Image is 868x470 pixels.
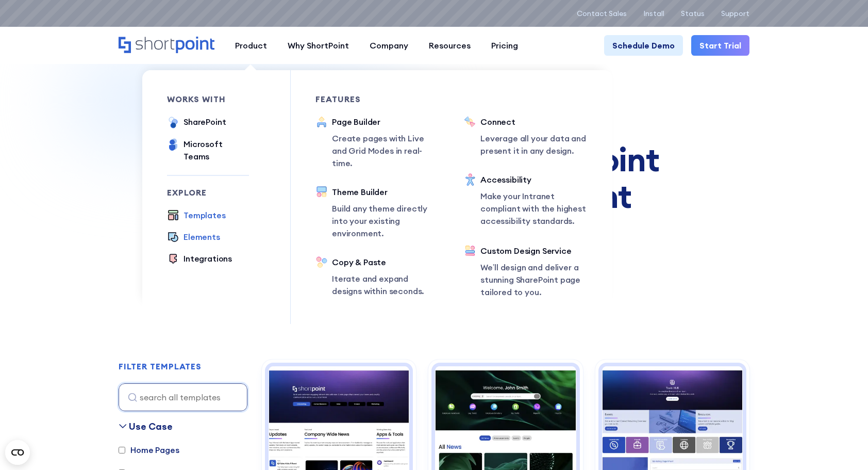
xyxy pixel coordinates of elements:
[119,362,202,371] h2: FILTER TEMPLATES
[119,141,749,214] div: Fully customizable SharePoint templates with ShortPoint
[604,35,683,56] a: Schedule Demo
[464,116,588,157] a: ConnectLeverage all your data and present it in any design.
[167,209,226,222] a: Templates
[315,116,439,169] a: Page BuilderCreate pages with Live and Grid Modes in real-time.
[235,39,267,52] div: Product
[691,35,749,56] a: Start Trial
[183,116,226,128] div: SharePoint
[332,256,439,268] div: Copy & Paste
[183,252,232,265] div: Integrations
[119,383,247,411] input: search all templates
[315,256,439,297] a: Copy & PasteIterate and expand designs within seconds.
[721,9,749,18] a: Support
[288,39,349,52] div: Why ShortPoint
[119,222,749,247] p: Explore dozens of SharePoint templates — install fast and customize without code. Site, intranet,...
[332,116,439,128] div: Page Builder
[370,39,408,52] div: Company
[480,245,588,257] div: Custom Design Service
[167,252,232,266] a: Integrations
[119,37,214,54] a: Home
[491,39,518,52] div: Pricing
[5,440,30,465] button: Open CMP widget
[183,209,226,221] div: Templates
[464,173,588,228] a: AccessibilityMake your Intranet compliant with the highest accessibility standards.
[419,35,481,56] a: Resources
[480,190,588,227] p: Make your Intranet compliant with the highest accessibility standards.
[315,95,439,103] div: Features
[359,35,419,56] a: Company
[183,138,249,163] div: Microsoft Teams
[167,188,249,197] div: Explore
[481,35,528,56] a: Pricing
[643,9,664,18] a: Install
[480,261,588,298] p: We’ll design and deliver a stunning SharePoint page tailored to you.
[681,9,705,18] a: Status
[464,245,588,299] a: Custom Design ServiceWe’ll design and deliver a stunning SharePoint page tailored to you.
[332,186,439,198] div: Theme Builder
[225,35,277,56] a: Product
[183,231,220,243] div: Elements
[167,231,220,244] a: Elements
[332,132,439,169] p: Create pages with Live and Grid Modes in real-time.
[119,444,179,456] label: Home Pages
[429,39,471,52] div: Resources
[332,272,439,297] p: Iterate and expand designs within seconds.
[480,132,588,157] p: Leverage all your data and present it in any design.
[332,202,439,239] p: Build any theme directly into your existing environment.
[129,419,173,433] div: Use Case
[119,118,749,125] h1: SHAREPOINT TEMPLATES
[816,420,868,470] iframe: Chat Widget
[167,95,249,103] div: works with
[119,447,125,453] input: Home Pages
[480,116,588,128] div: Connect
[167,116,226,129] a: SharePoint
[277,35,359,56] a: Why ShortPoint
[577,9,627,18] a: Contact Sales
[167,138,249,163] a: Microsoft Teams
[480,173,588,186] div: Accessibility
[315,186,439,239] a: Theme BuilderBuild any theme directly into your existing environment.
